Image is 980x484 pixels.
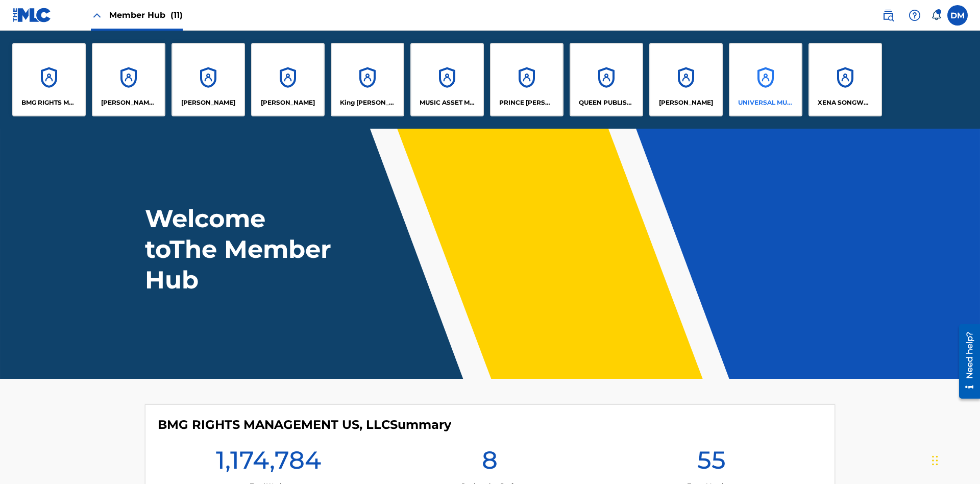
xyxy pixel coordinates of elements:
p: CLEO SONGWRITER [101,98,157,107]
a: AccountsBMG RIGHTS MANAGEMENT US, LLC [12,43,86,116]
p: EYAMA MCSINGER [261,98,315,107]
img: search [882,9,894,21]
img: Close [91,9,103,21]
p: BMG RIGHTS MANAGEMENT US, LLC [21,98,77,107]
a: Accounts[PERSON_NAME] [649,43,723,116]
h1: 55 [697,445,726,481]
p: UNIVERSAL MUSIC PUB GROUP [738,98,794,107]
h1: 8 [482,445,498,481]
a: AccountsQUEEN PUBLISHA [570,43,643,116]
p: MUSIC ASSET MANAGEMENT (MAM) [420,98,475,107]
a: Accounts[PERSON_NAME] [171,43,245,116]
p: QUEEN PUBLISHA [579,98,634,107]
a: AccountsKing [PERSON_NAME] [331,43,404,116]
p: XENA SONGWRITER [818,98,873,107]
a: AccountsMUSIC ASSET MANAGEMENT (MAM) [410,43,484,116]
h4: BMG RIGHTS MANAGEMENT US, LLC [158,417,451,432]
p: ELVIS COSTELLO [181,98,235,107]
iframe: Resource Center [951,320,980,404]
a: AccountsUNIVERSAL MUSIC PUB GROUP [729,43,802,116]
span: (11) [170,10,183,20]
div: Drag [932,445,938,476]
iframe: Chat Widget [929,435,980,484]
p: RONALD MCTESTERSON [659,98,713,107]
h1: 1,174,784 [216,445,321,481]
a: Accounts[PERSON_NAME] [251,43,325,116]
span: Member Hub [109,9,183,21]
a: AccountsPRINCE [PERSON_NAME] [490,43,563,116]
a: AccountsXENA SONGWRITER [808,43,882,116]
p: PRINCE MCTESTERSON [499,98,555,107]
img: MLC Logo [12,8,52,22]
img: help [909,9,921,21]
a: Public Search [878,5,898,26]
div: Help [904,5,925,26]
div: User Menu [947,5,968,26]
h1: Welcome to The Member Hub [145,203,336,295]
div: Notifications [931,10,941,20]
a: Accounts[PERSON_NAME] SONGWRITER [92,43,165,116]
p: King McTesterson [340,98,396,107]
